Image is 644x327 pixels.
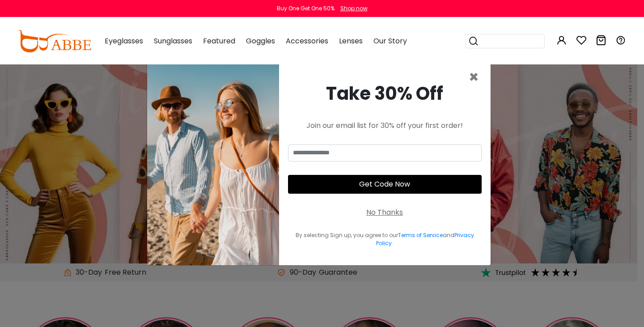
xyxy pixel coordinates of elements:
span: Accessories [286,36,328,46]
span: Goggles [246,36,275,46]
a: Terms of Service [398,231,443,239]
div: Shop now [340,4,368,13]
img: abbeglasses.com [18,30,91,52]
img: welcome [147,62,279,265]
span: × [469,66,479,89]
span: Featured [203,36,235,46]
div: By selecting Sign up, you agree to our and . [288,231,482,247]
button: Get Code Now [288,175,482,194]
span: Sunglasses [154,36,192,46]
span: Our Story [373,36,407,46]
div: Take 30% Off [288,80,482,107]
div: No Thanks [366,207,403,218]
div: Buy One Get One 50% [277,4,335,13]
button: Close [469,69,479,85]
a: Shop now [336,4,368,12]
span: Eyeglasses [105,36,143,46]
a: Privacy Policy [376,231,474,247]
div: Join our email list for 30% off your first order! [288,120,482,131]
span: Lenses [339,36,363,46]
